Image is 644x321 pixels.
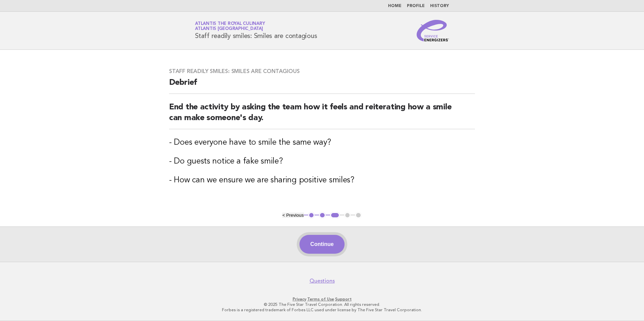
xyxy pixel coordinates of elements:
a: Support [335,297,352,301]
img: Service Energizers [417,20,449,41]
a: Terms of Use [307,297,334,301]
a: Profile [407,4,425,8]
span: Atlantis [GEOGRAPHIC_DATA] [195,27,263,31]
h2: End the activity by asking the team how it feels and reiterating how a smile can make someone's day. [169,102,475,129]
h3: Staff readily smiles: Smiles are contagious [169,68,475,75]
button: 1 [308,212,315,219]
button: 3 [330,212,340,219]
h3: - Does everyone have to smile the same way? [169,137,475,148]
a: Atlantis the Royal CulinaryAtlantis [GEOGRAPHIC_DATA] [195,22,265,31]
a: Questions [310,278,335,284]
p: © 2025 The Five Star Travel Corporation. All rights reserved. [116,302,528,307]
button: < Previous [282,213,303,218]
h2: Debrief [169,77,475,94]
p: · · [116,296,528,302]
h1: Staff readily smiles: Smiles are contagious [195,22,317,39]
h3: - How can we ensure we are sharing positive smiles? [169,175,475,186]
a: Privacy [293,297,306,301]
a: Home [388,4,401,8]
h3: - Do guests notice a fake smile? [169,156,475,167]
a: History [430,4,449,8]
p: Forbes is a registered trademark of Forbes LLC used under license by The Five Star Travel Corpora... [116,307,528,313]
button: 2 [319,212,326,219]
button: Continue [299,235,344,254]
